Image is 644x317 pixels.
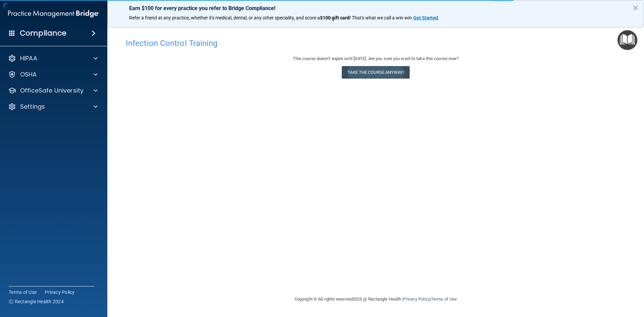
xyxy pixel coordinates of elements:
a: HIPAA [8,54,98,62]
span: Ⓒ Rectangle Health 2024 [9,298,64,305]
strong: $100 gift card [320,15,350,20]
p: OfficeSafe University [20,87,84,95]
a: Get Started [413,15,439,20]
span: ! That's what we call a win-win. [350,15,413,20]
a: Terms of Use [431,297,457,302]
p: HIPAA [20,54,37,62]
span: Refer a friend at any practice, whether it's medical, dental, or any other speciality, and score a [129,15,320,20]
strong: Get Started [413,15,438,20]
button: Close [632,2,639,13]
button: Open Resource Center [618,30,637,50]
a: Privacy Policy [45,289,75,296]
img: PMB logo [8,7,99,20]
div: Copyright © All rights reserved 2025 @ Rectangle Health | | [253,288,498,310]
iframe: Drift Widget Chat Controller [528,269,636,296]
a: Privacy Policy [403,297,430,302]
div: This course doesn’t expire until [DATE]. Are you sure you want to take this course now? [126,55,626,63]
p: Settings [20,103,45,111]
h4: Infection Control Training [126,39,626,48]
button: Take the course anyway! [342,66,409,78]
a: Terms of Use [9,289,37,296]
p: OSHA [20,70,37,78]
a: Settings [8,103,98,111]
a: OfficeSafe University [8,87,98,95]
a: OSHA [8,70,98,78]
h4: Compliance [20,29,66,38]
p: Earn $100 for every practice you refer to Bridge Compliance! [129,5,622,11]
